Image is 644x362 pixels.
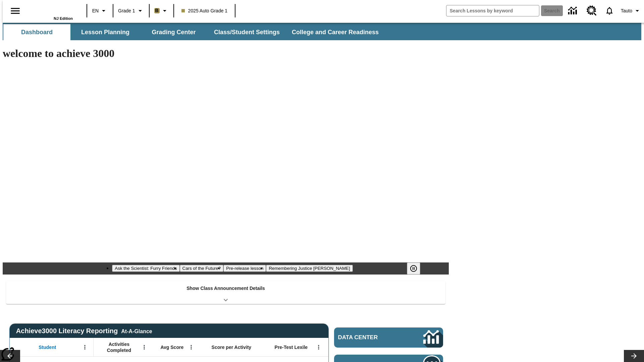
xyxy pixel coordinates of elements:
[39,344,56,350] span: Student
[3,24,70,40] button: Dashboard
[180,265,224,272] button: Slide 2 Cars of the Future?
[29,2,73,20] div: Home
[54,16,73,20] span: NJ Edition
[118,7,135,14] span: Grade 1
[407,262,427,275] div: Pause
[72,24,139,40] button: Lesson Planning
[139,342,149,352] button: Open Menu
[89,5,111,17] button: Language: EN, Select a language
[314,342,324,352] button: Open Menu
[583,2,601,20] a: Resource Center, Will open in new tab
[92,7,99,14] span: EN
[155,6,159,15] span: B
[564,2,583,20] a: Data Center
[266,265,353,272] button: Slide 4 Remembering Justice O'Connor
[446,5,539,16] input: search field
[186,285,265,292] p: Show Class Announcement Details
[209,24,285,40] button: Class/Student Settings
[275,344,308,350] span: Pre-Test Lexile
[152,5,171,17] button: Boost Class color is light brown. Change class color
[3,24,385,40] div: SubNavbar
[334,327,443,348] a: Data Center
[6,281,445,304] div: Show Class Announcement Details
[601,2,618,19] a: Notifications
[29,3,73,16] a: Home
[338,334,401,341] span: Data Center
[618,5,644,17] button: Profile/Settings
[286,24,384,40] button: College and Career Readiness
[3,47,449,60] h1: welcome to achieve 3000
[112,265,179,272] button: Slide 1 Ask the Scientist: Furry Friends
[160,344,183,350] span: Avg Score
[97,341,141,353] span: Activities Completed
[115,5,147,17] button: Grade: Grade 1, Select a grade
[624,350,644,362] button: Lesson carousel, Next
[186,342,196,352] button: Open Menu
[121,327,152,335] div: At-A-Glance
[181,7,228,14] span: 2025 Auto Grade 1
[621,7,632,14] span: Tauto
[212,344,252,350] span: Score per Activity
[5,1,25,21] button: Open side menu
[16,327,152,335] span: Achieve3000 Literacy Reporting
[140,24,207,40] button: Grading Center
[80,342,90,352] button: Open Menu
[3,23,641,40] div: SubNavbar
[407,262,420,275] button: Pause
[223,265,266,272] button: Slide 3 Pre-release lesson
